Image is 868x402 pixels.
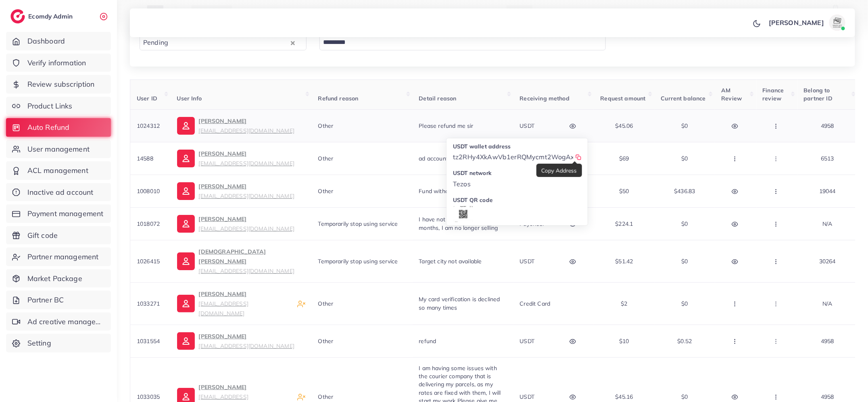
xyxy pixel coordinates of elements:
[199,342,294,349] small: [EMAIL_ADDRESS][DOMAIN_NAME]
[619,187,629,195] span: $50
[6,204,111,223] a: Payment management
[177,331,294,351] a: [PERSON_NAME][EMAIL_ADDRESS][DOMAIN_NAME]
[453,169,492,177] label: USDT network
[6,334,111,352] a: Setting
[6,269,111,288] a: Market Package
[27,101,73,111] span: Product Links
[10,9,75,23] a: logoEcomdy Admin
[520,121,535,131] p: USDT
[177,116,294,135] a: [PERSON_NAME][EMAIL_ADDRESS][DOMAIN_NAME]
[199,192,294,199] small: [EMAIL_ADDRESS][DOMAIN_NAME]
[616,220,633,227] span: $224.1
[177,95,202,102] span: User Info
[6,161,111,180] a: ACL management
[28,12,75,20] h2: Ecomdy Admin
[171,36,288,49] input: Search for option
[419,187,502,195] span: Fund withdrawal through USDT
[137,187,160,195] span: 1008010
[520,95,570,102] span: Receiving method
[419,95,457,102] span: Detail reason
[821,122,834,129] span: 4958
[6,32,111,50] a: Dashboard
[137,155,153,162] span: 14588
[616,393,633,400] span: $45.16
[199,267,294,274] small: [EMAIL_ADDRESS][DOMAIN_NAME]
[142,37,170,49] span: Pending
[6,97,111,115] a: Product Links
[674,187,695,195] span: $436.83
[177,295,195,312] img: ic-user-info.36bf1079.svg
[821,393,834,400] span: 4958
[199,289,291,318] p: [PERSON_NAME]
[822,220,832,227] span: N/A
[318,155,334,162] span: Other
[453,142,511,150] label: USDT wallet address
[27,273,82,284] span: Market Package
[199,149,294,168] p: [PERSON_NAME]
[821,337,834,345] span: 4958
[27,58,86,68] span: Verify information
[819,258,836,265] span: 30264
[619,155,629,162] span: $69
[137,258,160,265] span: 1026415
[27,187,94,198] span: Inactive ad account
[10,9,25,23] img: logo
[822,300,832,307] span: N/A
[177,247,305,276] a: [DEMOGRAPHIC_DATA][PERSON_NAME][EMAIL_ADDRESS][DOMAIN_NAME]
[177,117,195,135] img: ic-user-info.36bf1079.svg
[27,122,70,133] span: Auto Refund
[177,215,195,233] img: ic-user-info.36bf1079.svg
[6,75,111,94] a: Review subscription
[318,393,334,400] span: Other
[27,317,105,327] span: Ad creative management
[199,116,294,135] p: [PERSON_NAME]
[681,122,688,129] span: $0
[619,337,629,345] span: $10
[763,87,784,102] span: Finance review
[137,220,160,227] span: 1018072
[419,296,500,311] span: My card verification is declined so many times
[199,127,294,134] small: [EMAIL_ADDRESS][DOMAIN_NAME]
[520,336,535,346] p: USDT
[27,165,88,176] span: ACL management
[199,247,305,276] p: [DEMOGRAPHIC_DATA][PERSON_NAME]
[199,300,248,317] small: [EMAIL_ADDRESS][DOMAIN_NAME]
[140,33,307,50] div: Search for option
[821,155,834,162] span: 6513
[177,252,195,270] img: ic-user-info.36bf1079.svg
[27,338,51,348] span: Setting
[27,295,64,305] span: Partner BC
[27,144,90,154] span: User management
[681,258,688,265] span: $0
[453,152,573,162] p: tz2RHy4XkAwVb1erRQMycmt2WogAxWZ7PFBt
[419,155,482,162] span: ad account not working
[419,258,482,265] span: Target city not available
[616,258,633,265] span: $51.42
[681,155,688,162] span: $0
[601,95,646,102] span: Request amount
[137,393,160,400] span: 1033035
[137,122,160,129] span: 1024312
[321,36,596,49] input: Search for option
[177,214,294,233] a: [PERSON_NAME][EMAIL_ADDRESS][DOMAIN_NAME]
[318,95,359,102] span: Refund reason
[681,393,688,400] span: $0
[137,337,160,345] span: 1031554
[199,225,294,232] small: [EMAIL_ADDRESS][DOMAIN_NAME]
[27,208,104,219] span: Payment management
[318,187,334,195] span: Other
[177,332,195,350] img: ic-user-info.36bf1079.svg
[520,256,535,266] p: USDT
[6,291,111,309] a: Partner BC
[829,15,845,31] img: avatar
[453,196,493,204] label: USDT QR code
[520,299,551,308] p: Credit card
[291,38,295,47] button: Clear Selected
[6,54,111,72] a: Verify information
[177,150,195,167] img: ic-user-info.36bf1079.svg
[318,337,334,345] span: Other
[661,95,706,102] span: Current balance
[177,289,291,318] a: [PERSON_NAME][EMAIL_ADDRESS][DOMAIN_NAME]
[137,300,160,307] span: 1033271
[199,331,294,351] p: [PERSON_NAME]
